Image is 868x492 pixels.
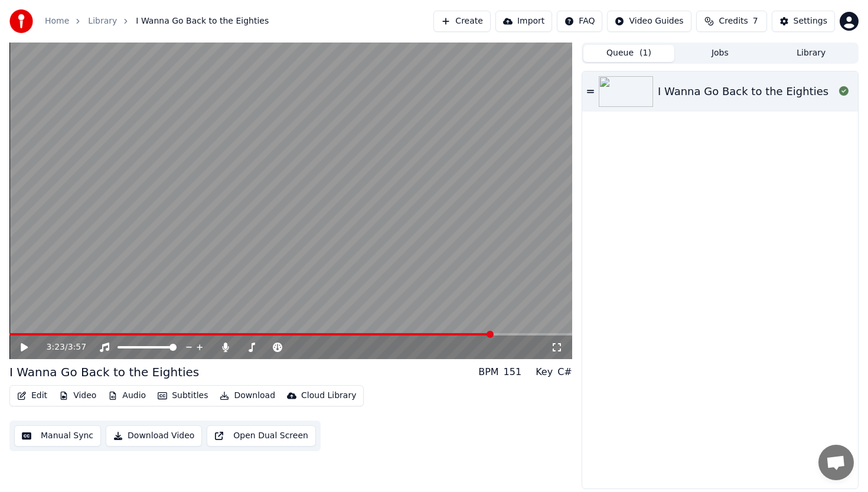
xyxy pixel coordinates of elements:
[12,387,52,404] button: Edit
[504,365,522,379] div: 151
[9,9,33,33] img: youka
[696,11,767,32] button: Credits7
[207,425,316,447] button: Open Dual Screen
[9,364,199,380] div: I Wanna Go Back to the Eighties
[45,15,69,27] a: Home
[772,11,835,32] button: Settings
[103,387,151,404] button: Audio
[478,365,498,379] div: BPM
[47,341,75,353] div: /
[153,387,213,404] button: Subtitles
[674,45,765,62] button: Jobs
[136,15,269,27] span: I Wanna Go Back to the Eighties
[106,425,202,447] button: Download Video
[583,45,674,62] button: Queue
[14,425,101,447] button: Manual Sync
[495,11,552,32] button: Import
[557,11,602,32] button: FAQ
[794,15,827,27] div: Settings
[818,445,854,480] a: Open chat
[88,15,117,27] a: Library
[215,387,280,404] button: Download
[753,15,758,27] span: 7
[557,365,572,379] div: C#
[536,365,553,379] div: Key
[301,390,356,402] div: Cloud Library
[658,83,828,100] div: I Wanna Go Back to the Eighties
[766,45,857,62] button: Library
[433,11,491,32] button: Create
[639,47,651,59] span: ( 1 )
[45,15,269,27] nav: breadcrumb
[719,15,748,27] span: Credits
[607,11,691,32] button: Video Guides
[54,387,101,404] button: Video
[68,341,86,353] span: 3:57
[47,341,65,353] span: 3:23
